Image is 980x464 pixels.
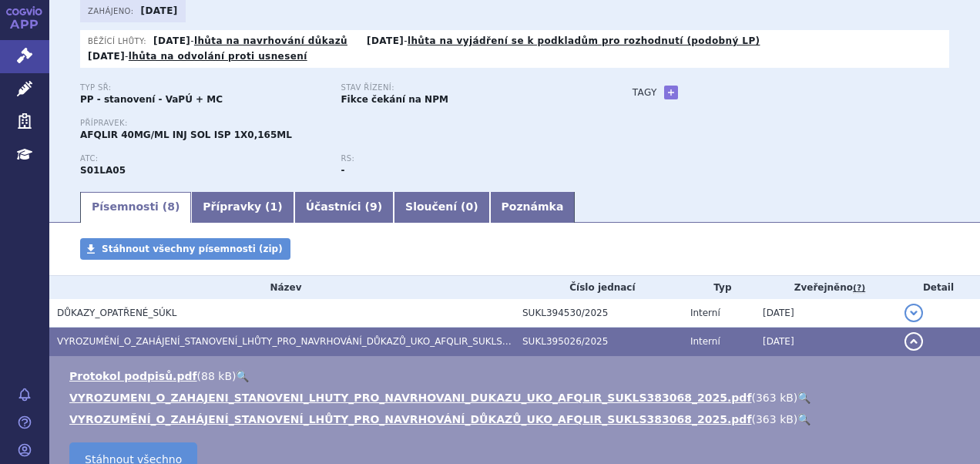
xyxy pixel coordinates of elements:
td: SUKL394530/2025 [515,299,683,328]
strong: AFLIBERCEPT [80,165,126,176]
strong: Fikce čekání na NPM [341,94,448,105]
p: Přípravek: [80,119,602,128]
span: Běžící lhůty: [88,35,149,47]
h3: Tagy [633,83,657,102]
th: Typ [683,276,755,299]
strong: - [341,165,344,176]
strong: [DATE] [141,5,178,16]
button: detail [904,304,923,322]
th: Detail [897,276,980,299]
td: [DATE] [755,299,897,328]
span: 363 kB [756,413,794,425]
p: Stav řízení: [341,83,586,92]
strong: PP - stanovení - VaPÚ + MC [80,94,223,105]
span: 363 kB [756,392,794,404]
a: 🔍 [797,413,811,425]
span: 1 [270,200,278,213]
td: [DATE] [755,328,897,356]
li: ( ) [69,368,965,384]
a: 🔍 [236,370,249,382]
p: Typ SŘ: [80,83,325,92]
a: Protokol podpisů.pdf [69,370,197,382]
p: - [153,35,347,47]
span: Interní [690,308,720,318]
abbr: (?) [853,283,865,294]
span: 9 [370,200,378,213]
a: VYROZUMĚNÍ_O_ZAHÁJENÍ_STANOVENÍ_LHŮTY_PRO_NAVRHOVÁNÍ_DŮKAZŮ_UKO_AFQLIR_SUKLS383068_2025.pdf [69,413,751,425]
a: Stáhnout všechny písemnosti (zip) [80,238,290,260]
a: Poznámka [490,192,576,223]
span: AFQLIR 40MG/ML INJ SOL ISP 1X0,165ML [80,129,292,140]
a: lhůta na vyjádření se k podkladům pro rozhodnutí (podobný LP) [408,35,760,46]
span: Interní [690,336,720,347]
p: ATC: [80,154,325,163]
a: lhůta na odvolání proti usnesení [129,51,307,62]
span: 0 [465,200,473,213]
p: - [367,35,760,47]
th: Zveřejněno [755,276,897,299]
td: SUKL395026/2025 [515,328,683,356]
a: Písemnosti (8) [80,192,191,223]
li: ( ) [69,412,965,427]
a: Účastníci (9) [294,192,394,223]
li: ( ) [69,390,965,405]
span: VYROZUMĚNÍ_O_ZAHÁJENÍ_STANOVENÍ_LHŮTY_PRO_NAVRHOVÁNÍ_DŮKAZŮ_UKO_AFQLIR_SUKLS383068_2025 [57,336,566,347]
button: detail [904,332,923,351]
a: Sloučení (0) [394,192,489,223]
strong: [DATE] [153,35,190,46]
a: + [664,86,678,99]
strong: [DATE] [88,51,125,62]
th: Číslo jednací [515,276,683,299]
a: VYROZUMENI_O_ZAHAJENI_STANOVENI_LHUTY_PRO_NAVRHOVANI_DUKAZU_UKO_AFQLIR_SUKLS383068_2025.pdf [69,392,751,404]
span: Zahájeno: [88,5,136,17]
span: Stáhnout všechny písemnosti (zip) [102,244,283,254]
span: DŮKAZY_OPATŘENÉ_SÚKL [57,308,176,318]
a: lhůta na navrhování důkazů [194,35,347,46]
span: 8 [167,200,175,213]
strong: [DATE] [367,35,404,46]
a: 🔍 [797,392,811,404]
th: Název [49,276,515,299]
a: Přípravky (1) [191,192,294,223]
p: - [88,50,307,62]
span: 88 kB [201,370,232,382]
p: RS: [341,154,586,163]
